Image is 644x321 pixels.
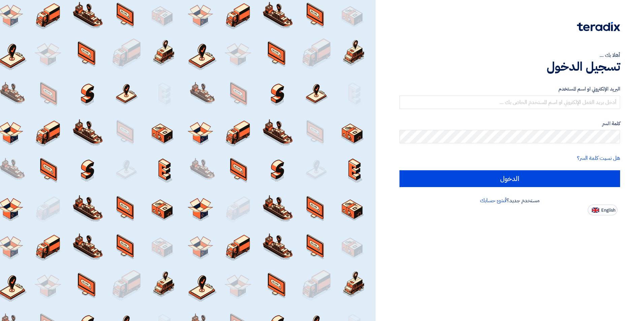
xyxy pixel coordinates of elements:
a: هل نسيت كلمة السر؟ [577,154,620,162]
img: Teradix logo [577,22,620,31]
div: أهلا بك ... [399,51,620,59]
h1: تسجيل الدخول [399,59,620,74]
label: البريد الإلكتروني او اسم المستخدم [399,85,620,93]
img: en-US.png [592,208,599,213]
input: أدخل بريد العمل الإلكتروني او اسم المستخدم الخاص بك ... [399,96,620,109]
input: الدخول [399,170,620,187]
button: English [588,205,617,215]
div: مستخدم جديد؟ [399,197,620,205]
span: English [601,208,615,213]
label: كلمة السر [399,120,620,128]
a: أنشئ حسابك [480,197,507,205]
